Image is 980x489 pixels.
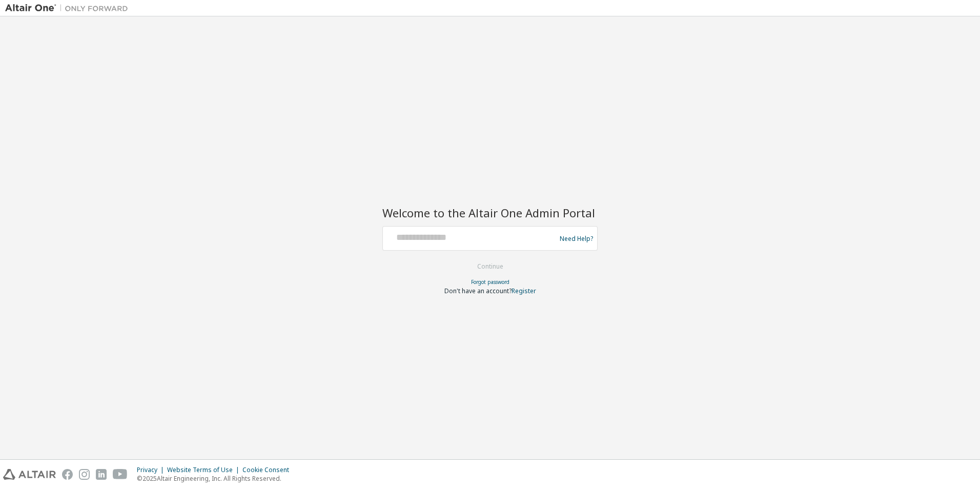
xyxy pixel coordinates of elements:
span: Don't have an account? [444,287,512,295]
a: Register [512,287,536,295]
a: Need Help? [560,238,593,239]
div: Cookie Consent [242,466,295,474]
div: Privacy [137,466,167,474]
p: © 2025 Altair Engineering, Inc. All Rights Reserved. [137,474,295,483]
img: linkedin.svg [96,469,107,480]
h2: Welcome to the Altair One Admin Portal [382,206,598,220]
a: Forgot password [471,278,509,286]
img: youtube.svg [113,469,128,480]
img: altair_logo.svg [3,469,56,480]
div: Website Terms of Use [167,466,242,474]
img: Altair One [5,3,133,13]
img: instagram.svg [79,469,90,480]
img: facebook.svg [62,469,73,480]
